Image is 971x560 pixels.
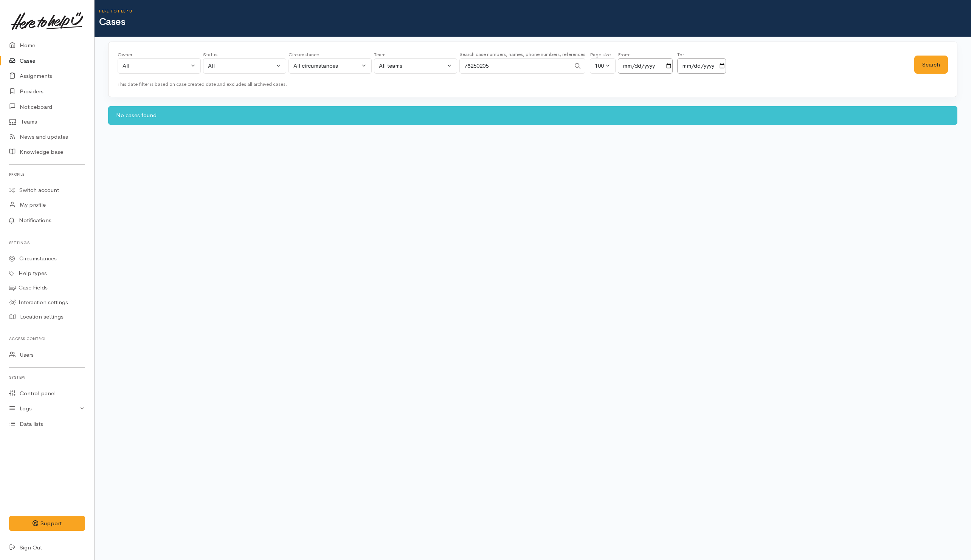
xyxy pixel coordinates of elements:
[118,58,201,74] button: All
[595,62,604,70] div: 100
[9,169,85,179] h6: Profile
[289,58,372,74] button: All circumstances
[677,51,726,59] div: To:
[99,9,971,13] h6: Here to help u
[203,51,286,59] div: Status
[108,106,957,125] div: No cases found
[618,51,673,59] div: From:
[374,58,457,74] button: All teams
[99,17,971,28] h1: Cases
[9,334,85,344] h6: Access control
[379,62,445,70] div: All teams
[289,51,372,59] div: Circumstance
[208,62,275,70] div: All
[123,62,189,70] div: All
[9,372,85,382] h6: System
[459,51,585,57] small: Search case numbers, names, phone numbers, references
[293,62,360,70] div: All circumstances
[9,516,85,531] button: Support
[459,58,571,74] input: Search
[914,56,948,74] button: Search
[9,238,85,248] h6: Settings
[590,58,616,74] button: 100
[118,51,201,59] div: Owner
[374,51,457,59] div: Team
[118,80,948,88] div: This date filter is based on case created date and excludes all archived cases.
[590,51,616,59] div: Page size
[203,58,286,74] button: All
